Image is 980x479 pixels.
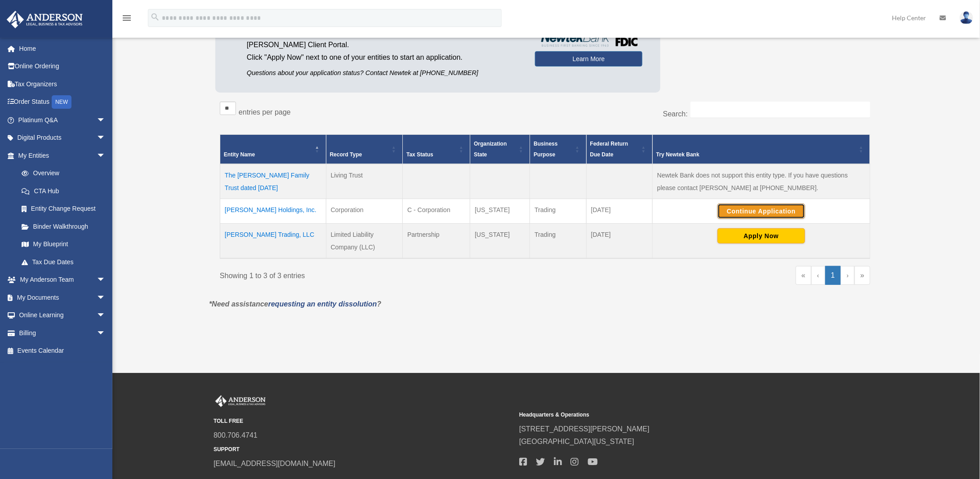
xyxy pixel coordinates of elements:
a: Online Ordering [6,58,119,75]
th: Federal Return Due Date: Activate to sort [586,135,652,164]
a: Tax Organizers [6,75,119,93]
em: *Need assistance ? [209,300,381,308]
th: Business Purpose: Activate to sort [530,135,586,164]
a: My Entitiesarrow_drop_down [6,146,115,164]
span: Business Purpose [534,141,557,158]
small: Headquarters & Operations [519,410,819,420]
a: Tax Due Dates [13,253,115,271]
a: Overview [13,164,110,182]
span: Organization State [474,141,507,158]
td: [DATE] [586,199,652,224]
a: Home [6,40,119,58]
small: SUPPORT [214,445,513,454]
span: arrow_drop_down [97,306,115,325]
i: search [150,12,160,22]
a: My Documentsarrow_drop_down [6,288,119,306]
button: Apply Now [717,228,805,244]
a: [STREET_ADDRESS][PERSON_NAME] [519,425,650,433]
span: arrow_drop_down [97,146,115,165]
a: Digital Productsarrow_drop_down [6,129,119,147]
a: [EMAIL_ADDRESS][DOMAIN_NAME] [214,460,335,467]
a: Platinum Q&Aarrow_drop_down [6,111,119,129]
td: [DATE] [586,224,652,259]
th: Try Newtek Bank : Activate to sort [652,135,870,164]
a: Entity Change Request [13,200,115,218]
a: First [796,266,811,285]
img: Anderson Advisors Platinum Portal [4,11,85,28]
span: arrow_drop_down [97,129,115,147]
a: Billingarrow_drop_down [6,324,119,342]
img: Anderson Advisors Platinum Portal [214,395,267,407]
th: Tax Status: Activate to sort [403,135,470,164]
label: Search: [663,110,688,118]
a: menu [121,16,132,23]
p: by applying from the [PERSON_NAME] Client Portal. [247,26,521,51]
td: Trading [530,199,586,224]
a: 800.706.4741 [214,431,258,439]
th: Record Type: Activate to sort [326,135,403,164]
div: Showing 1 to 3 of 3 entries [220,266,539,282]
div: NEW [52,95,71,109]
a: Binder Walkthrough [13,217,115,235]
small: TOLL FREE [214,417,513,426]
td: [US_STATE] [470,199,530,224]
a: My Blueprint [13,235,115,253]
a: 1 [825,266,841,285]
p: Click "Apply Now" next to one of your entities to start an application. [247,51,521,64]
span: arrow_drop_down [97,288,115,307]
th: Entity Name: Activate to invert sorting [220,135,326,164]
a: CTA Hub [13,182,115,200]
span: arrow_drop_down [97,324,115,342]
label: entries per page [239,108,291,116]
td: C - Corporation [403,199,470,224]
span: arrow_drop_down [97,111,115,129]
td: Newtek Bank does not support this entity type. If you have questions please contact [PERSON_NAME]... [652,164,870,199]
img: NewtekBankLogoSM.png [539,32,638,47]
button: Continue Application [717,204,805,219]
td: [PERSON_NAME] Holdings, Inc. [220,199,326,224]
th: Organization State: Activate to sort [470,135,530,164]
span: Federal Return Due Date [590,141,628,158]
td: The [PERSON_NAME] Family Trust dated [DATE] [220,164,326,199]
a: [GEOGRAPHIC_DATA][US_STATE] [519,438,634,445]
span: arrow_drop_down [97,271,115,289]
a: Previous [811,266,825,285]
a: Next [841,266,855,285]
a: Online Learningarrow_drop_down [6,306,119,324]
p: Questions about your application status? Contact Newtek at [PHONE_NUMBER] [247,67,521,79]
td: Partnership [403,224,470,259]
span: Entity Name [224,151,255,158]
td: [US_STATE] [470,224,530,259]
td: Trading [530,224,586,259]
a: My Anderson Teamarrow_drop_down [6,271,119,289]
a: Learn More [535,51,642,67]
a: Order StatusNEW [6,93,119,111]
span: Record Type [330,151,362,158]
span: Tax Status [406,151,433,158]
div: Try Newtek Bank [656,149,856,160]
td: [PERSON_NAME] Trading, LLC [220,224,326,259]
td: Living Trust [326,164,403,199]
a: requesting an entity dissolution [268,300,377,308]
img: User Pic [960,11,973,24]
a: Last [855,266,870,285]
td: Corporation [326,199,403,224]
td: Limited Liability Company (LLC) [326,224,403,259]
a: Events Calendar [6,342,119,360]
i: menu [121,13,132,23]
